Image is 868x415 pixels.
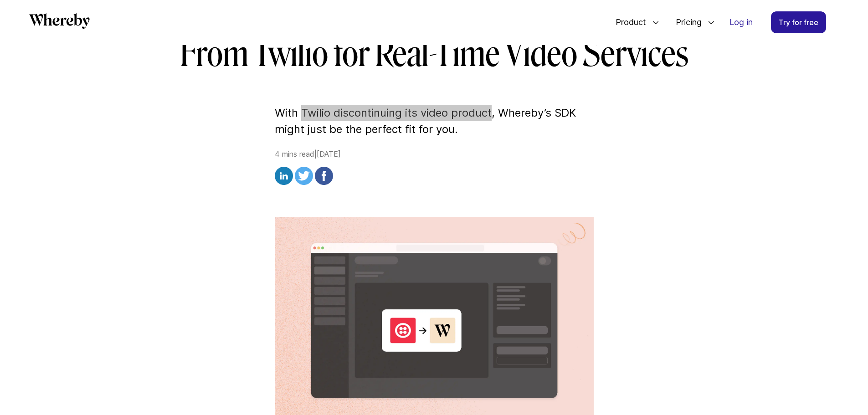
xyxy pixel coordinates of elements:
[275,167,293,185] img: linkedin
[275,105,594,138] p: With Twilio discontinuing its video product, Whereby’s SDK might just be the perfect fit for you.
[771,11,826,33] a: Try for free
[29,13,90,29] svg: Whereby
[667,7,704,37] span: Pricing
[722,12,760,33] a: Log in
[295,167,313,185] img: twitter
[29,13,90,32] a: Whereby
[275,149,594,188] div: 4 mins read | [DATE]
[315,167,333,185] img: facebook
[606,7,648,37] span: Product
